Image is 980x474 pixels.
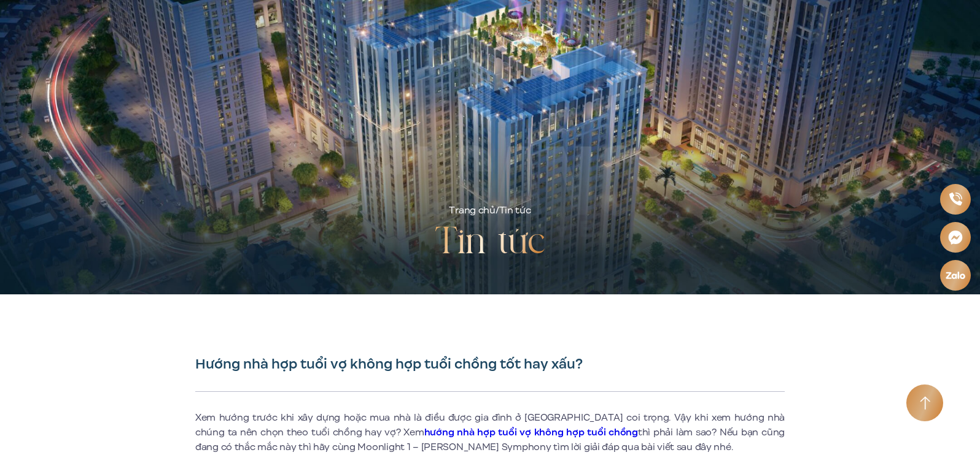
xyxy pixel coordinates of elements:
[499,204,531,217] span: Tin tức
[424,426,638,439] a: hướng nhà hợp tuổi vợ không hợp tuổi chồng
[195,410,785,454] p: Xem hướng trước khi xây dựng hoặc mua nhà là điều được gia đình ở [GEOGRAPHIC_DATA] coi trọng. Vậ...
[435,218,545,267] h2: Tin tức
[920,396,930,410] img: Arrow icon
[424,426,475,439] strong: hướng nhà
[948,230,963,245] img: Messenger icon
[449,204,495,217] a: Trang chủ
[195,356,785,373] h1: Hướng nhà hợp tuổi vợ không hợp tuổi chồng tốt hay xấu?
[477,426,638,439] strong: hợp tuổi vợ không hợp tuổi chồng
[949,193,962,205] img: Phone icon
[449,204,531,218] div: /
[945,272,965,279] img: Zalo icon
